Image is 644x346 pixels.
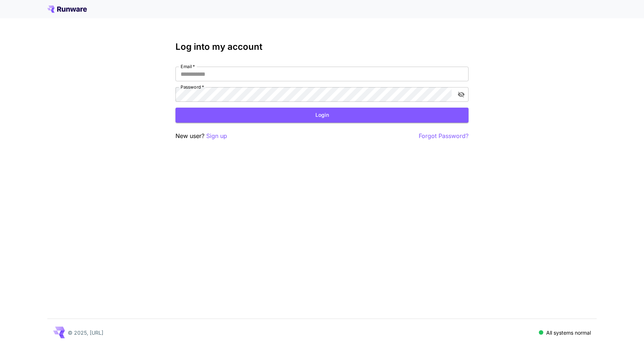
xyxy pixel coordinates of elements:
[175,42,469,52] h3: Log into my account
[546,329,591,336] p: All systems normal
[68,329,103,336] p: © 2025, [URL]
[419,131,469,141] button: Forgot Password?
[181,63,195,70] label: Email
[175,108,469,123] button: Login
[175,131,227,141] p: New user?
[455,88,468,101] button: toggle password visibility
[181,84,204,90] label: Password
[206,131,227,141] button: Sign up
